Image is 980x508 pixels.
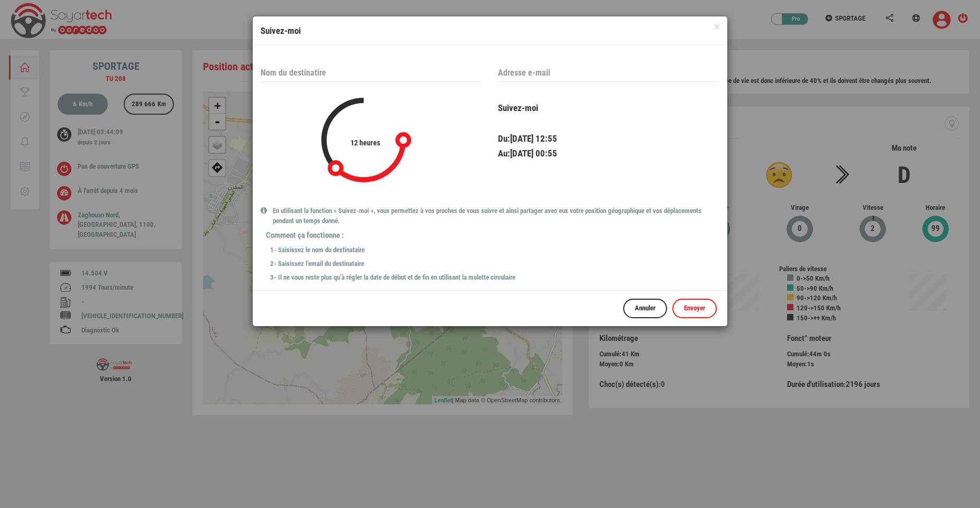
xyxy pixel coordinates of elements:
li: 3- Il ne vous reste plus qu’à régler la date de début et de fin en utilisant la molette circulaire [270,273,719,283]
li: 2- Saisissez l’email du destinataire [270,259,719,269]
b: Du [498,133,507,144]
button: × [715,24,719,29]
a: Envoyer [672,299,717,318]
b: [DATE] 12:55 [510,133,557,144]
b: Au [498,148,507,159]
input: Nom du destinatire [261,64,482,82]
h4: Suivez-moi [261,24,719,37]
p: 12 heures [332,108,395,148]
div: slider_handle_end [325,157,347,179]
li: 1- Saisissez le nom du destinataire [270,245,719,255]
h4: : [498,134,719,144]
b: [DATE] 00:55 [510,148,557,159]
b: Comment ça fonctionne : [266,230,719,241]
span: Envoyer [684,304,705,312]
input: Adresse e-mail [498,64,719,82]
button: Annuler [623,299,667,318]
b: En utilisant la fonction « Suivez-moi », vous permettez à vos proches de vous suivre et ainsi par... [261,206,719,226]
div: slider_handle_start [395,132,411,148]
h4: : [498,149,719,159]
h4: Suivez-moi [498,103,719,113]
